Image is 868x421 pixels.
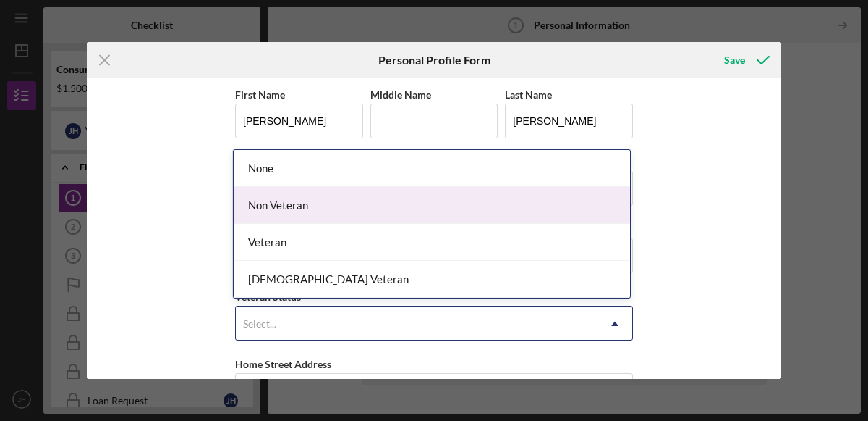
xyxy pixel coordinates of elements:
[724,46,745,75] div: Save
[234,261,630,298] div: [DEMOGRAPHIC_DATA] Veteran
[235,88,285,101] label: First Name
[505,88,552,101] label: Last Name
[234,224,630,261] div: Veteran
[243,318,276,330] div: Select...
[235,358,331,370] label: Home Street Address
[234,150,630,187] div: None
[370,88,431,101] label: Middle Name
[234,187,630,224] div: Non Veteran
[378,54,490,67] h6: Personal Profile Form
[710,46,781,75] button: Save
